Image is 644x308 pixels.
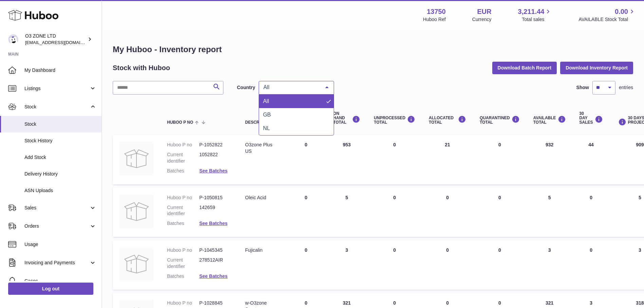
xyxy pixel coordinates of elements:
img: product image [119,247,153,281]
button: Download Batch Report [492,62,557,74]
span: NL [263,125,270,131]
span: Stock [24,104,89,110]
span: [EMAIL_ADDRESS][DOMAIN_NAME] [25,40,100,45]
img: product image [119,194,153,228]
span: 3,211.44 [518,7,545,16]
dd: 278512AIR [199,257,232,270]
label: Country [237,84,255,91]
span: Invoicing and Payments [24,260,89,266]
span: All [262,84,320,91]
div: Currency [472,16,492,23]
span: Listings [24,85,89,92]
td: 0 [286,240,326,290]
dt: Huboo P no [167,142,199,148]
div: ON HAND Total [333,111,360,125]
span: Stock [24,121,96,127]
a: See Batches [199,168,227,173]
td: 0 [422,240,473,290]
dd: 142659 [199,204,232,217]
dt: Batches [167,168,199,174]
td: 0 [286,135,326,184]
a: 0.00 AVAILABLE Stock Total [578,7,636,23]
div: O3 ZONE LTD [25,33,86,46]
a: 3,211.44 Total sales [518,7,552,23]
span: GB [263,112,271,118]
h2: Stock with Huboo [113,63,170,73]
span: 0 [498,300,501,306]
span: Stock History [24,138,96,144]
button: Download Inventory Report [560,62,633,74]
span: entries [619,84,633,91]
div: UNPROCESSED Total [374,116,415,125]
span: Usage [24,241,96,248]
td: 44 [573,135,610,184]
span: 0 [498,195,501,200]
td: 0 [573,240,610,290]
td: 3 [326,240,367,290]
dd: P-1028845 [199,300,232,306]
a: See Batches [199,221,227,226]
td: 0 [367,188,422,237]
img: product image [119,142,153,176]
dt: Batches [167,273,199,280]
td: 3 [527,240,573,290]
span: Cases [24,278,96,284]
span: Huboo P no [167,120,193,125]
td: 0 [286,188,326,237]
td: 0 [367,240,422,290]
span: 0.00 [615,7,628,16]
span: Description [245,120,273,125]
span: Orders [24,223,89,229]
dt: Current identifier [167,257,199,270]
dd: 1052822 [199,151,232,164]
td: 0 [422,188,473,237]
dt: Huboo P no [167,247,199,253]
td: 932 [527,135,573,184]
td: 953 [326,135,367,184]
dt: Batches [167,220,199,227]
div: O3zone Plus US [245,142,279,155]
span: AVAILABLE Stock Total [578,16,636,23]
td: 5 [326,188,367,237]
a: Log out [8,283,93,295]
span: Delivery History [24,171,96,177]
td: 0 [367,135,422,184]
span: Sales [24,205,89,211]
div: 30 DAY SALES [579,111,603,125]
div: QUARANTINED Total [480,116,520,125]
strong: 13750 [427,7,446,16]
td: 5 [527,188,573,237]
span: ASN Uploads [24,187,96,194]
dt: Huboo P no [167,300,199,306]
dd: P-1052822 [199,142,232,148]
div: Fujicalin [245,247,279,253]
span: Add Stock [24,154,96,161]
td: 21 [422,135,473,184]
dd: P-1045345 [199,247,232,253]
td: 0 [573,188,610,237]
div: Oleic Acid [245,194,279,201]
label: Show [576,84,589,91]
div: ALLOCATED Total [429,116,466,125]
span: Total sales [522,16,552,23]
strong: EUR [477,7,491,16]
dt: Current identifier [167,204,199,217]
span: 0 [498,142,501,147]
img: hello@o3zoneltd.co.uk [8,34,18,44]
span: My Dashboard [24,67,96,74]
dt: Huboo P no [167,194,199,201]
span: All [263,98,269,104]
div: AVAILABLE Total [533,116,566,125]
div: Huboo Ref [423,16,446,23]
h1: My Huboo - Inventory report [113,44,633,55]
span: 0 [498,247,501,253]
dt: Current identifier [167,151,199,164]
dd: P-1050815 [199,194,232,201]
a: See Batches [199,273,227,279]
